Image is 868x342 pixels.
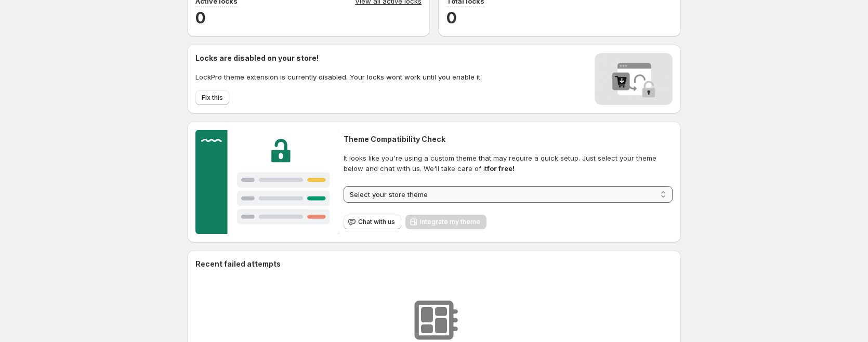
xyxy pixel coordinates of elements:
strong: for free! [487,164,515,173]
h2: 0 [446,7,673,28]
p: LockPro theme extension is currently disabled. Your locks wont work until you enable it. [195,72,482,82]
h2: Theme Compatibility Check [344,134,673,144]
h2: 0 [195,7,422,28]
img: Locks disabled [595,53,673,105]
h2: Recent failed attempts [195,259,281,269]
h2: Locks are disabled on your store! [195,53,482,63]
span: It looks like you're using a custom theme that may require a quick setup. Just select your theme ... [344,153,673,174]
button: Chat with us [344,215,401,229]
span: Fix this [202,94,223,102]
span: Chat with us [358,218,395,226]
button: Fix this [195,90,229,105]
img: Customer support [195,130,339,234]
